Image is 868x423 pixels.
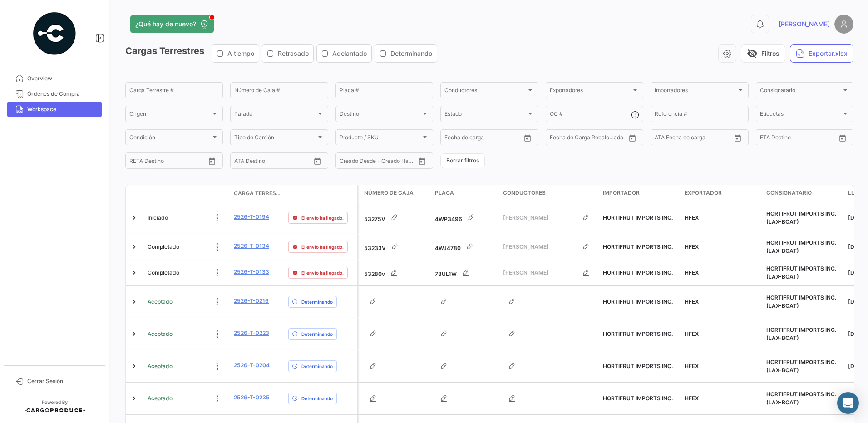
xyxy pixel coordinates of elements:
div: Abrir Intercom Messenger [837,392,859,414]
a: Expand/Collapse Row [129,297,138,306]
button: Determinando [375,45,437,62]
span: Overview [27,74,98,83]
button: Exportar.xlsx [790,44,853,63]
span: HORTIFRUT IMPORTS INC. [603,395,673,402]
img: placeholder-user.png [834,15,853,34]
a: Overview [7,71,102,86]
span: [PERSON_NAME] [503,243,577,251]
span: HFEX [685,214,699,221]
span: Importadores [655,89,736,95]
a: Expand/Collapse Row [129,268,138,277]
span: Origen [129,112,211,118]
span: Etiquetas [760,112,841,118]
span: Carga Terrestre # [234,189,281,197]
span: Destino [340,112,421,118]
a: 2526-T-0223 [234,329,269,337]
button: visibility_offFiltros [741,44,785,63]
a: Expand/Collapse Row [129,394,138,403]
input: Hasta [152,159,188,165]
datatable-header-cell: Delay Status [285,190,357,197]
div: 53280v [364,264,428,282]
span: HORTIFRUT IMPORTS INC. (LAX-BOAT) [766,359,836,374]
a: Expand/Collapse Row [129,330,138,339]
button: Open calendar [521,131,534,145]
span: El envío ha llegado. [301,269,344,276]
a: 2526-T-0235 [234,393,270,402]
datatable-header-cell: Exportador [681,185,763,202]
button: Adelantado [317,45,371,62]
span: Cerrar Sesión [27,377,98,385]
span: Determinando [390,49,432,58]
input: ATA Desde [655,136,682,142]
input: Desde [550,136,566,142]
a: Expand/Collapse Row [129,242,138,251]
button: Open calendar [836,131,849,145]
input: Creado Hasta [380,159,416,165]
span: [PERSON_NAME] [503,214,577,222]
span: [PERSON_NAME] [779,20,830,29]
div: 53275V [364,209,428,227]
input: Creado Desde [340,159,373,165]
input: ATA Hasta [268,159,305,165]
span: Aceptado [148,394,173,403]
span: Placa [435,189,454,197]
span: HFEX [685,243,699,250]
span: Consignatario [760,89,841,95]
datatable-header-cell: Conductores [499,185,599,202]
span: HORTIFRUT IMPORTS INC. (LAX-BOAT) [766,391,836,406]
a: Expand/Collapse Row [129,213,138,222]
datatable-header-cell: Carga Terrestre # [230,186,285,201]
span: Retrasado [278,49,309,58]
input: ATA Hasta [689,136,725,142]
input: Desde [129,159,146,165]
span: Aceptado [148,330,173,338]
a: 2526-T-0134 [234,242,269,250]
datatable-header-cell: Placa [431,185,499,202]
span: HFEX [685,363,699,369]
span: Consignatario [766,189,812,197]
button: Open calendar [311,154,324,168]
datatable-header-cell: Consignatario [763,185,844,202]
span: Parada [234,112,316,118]
a: 2526-T-0216 [234,297,269,305]
span: ¿Qué hay de nuevo? [135,20,196,29]
span: Workspace [27,105,98,113]
span: Exportadores [550,89,631,95]
span: Determinando [301,395,333,402]
button: Open calendar [731,131,745,145]
input: Hasta [572,136,609,142]
span: Aceptado [148,362,173,370]
span: HORTIFRUT IMPORTS INC. (LAX-BOAT) [766,265,836,280]
span: El envío ha llegado. [301,214,344,221]
span: HFEX [685,298,699,305]
a: Órdenes de Compra [7,86,102,102]
span: Iniciado [148,214,168,222]
span: HORTIFRUT IMPORTS INC. (LAX-BOAT) [766,326,836,341]
datatable-header-cell: Número de Caja [359,185,431,202]
span: Producto / SKU [340,136,421,142]
a: 2526-T-0133 [234,268,269,276]
button: ¿Qué hay de nuevo? [130,15,214,33]
h3: Cargas Terrestres [125,44,440,63]
div: 4WJ4780 [435,238,496,256]
span: Conductores [503,189,546,197]
button: Retrasado [262,45,313,62]
button: A tiempo [212,45,259,62]
input: Desde [444,136,461,142]
a: Workspace [7,102,102,117]
button: Open calendar [626,131,639,145]
span: Número de Caja [364,189,414,197]
button: Borrar filtros [440,153,485,168]
span: HORTIFRUT IMPORTS INC. (LAX-BOAT) [766,210,836,225]
input: Hasta [467,136,503,142]
div: 78UL1W [435,264,496,282]
span: HORTIFRUT IMPORTS INC. [603,214,673,221]
div: 4WP3496 [435,209,496,227]
span: HFEX [685,395,699,402]
span: Importador [603,189,640,197]
span: HORTIFRUT IMPORTS INC. [603,269,673,276]
span: Determinando [301,330,333,338]
span: HORTIFRUT IMPORTS INC. (LAX-BOAT) [766,239,836,254]
button: Open calendar [415,154,429,168]
span: HORTIFRUT IMPORTS INC. [603,298,673,305]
